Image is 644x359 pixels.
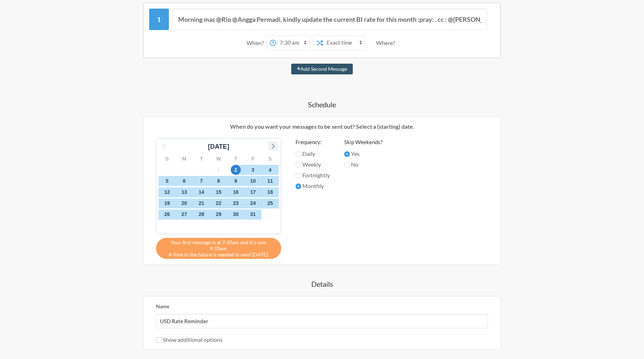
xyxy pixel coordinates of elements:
[214,176,224,186] span: Saturday, November 8, 2025
[214,210,224,220] span: Saturday, November 29, 2025
[296,182,330,190] label: Monthly
[296,183,301,189] input: Monthly
[244,153,262,164] div: F
[248,210,258,220] span: Monday, December 1, 2025
[210,153,227,164] div: W
[196,198,206,208] span: Friday, November 21, 2025
[176,153,193,164] div: M
[162,176,172,186] span: Wednesday, November 5, 2025
[344,160,382,169] label: No
[296,162,301,168] input: Weekly
[296,151,301,157] input: Daily
[156,303,169,309] label: Name
[296,171,330,179] label: Fortnightly
[262,153,279,164] div: S
[296,173,301,178] input: Fortnightly
[291,64,353,74] button: Add Second Message
[231,187,241,197] span: Sunday, November 16, 2025
[161,239,276,251] span: Your first message is at 7:30am and it's now 9:33am.
[231,210,241,220] span: Sunday, November 30, 2025
[196,187,206,197] span: Friday, November 14, 2025
[156,314,488,328] input: We suggest a 2 to 4 word name
[265,176,275,186] span: Tuesday, November 11, 2025
[265,187,275,197] span: Tuesday, November 18, 2025
[205,142,232,152] div: [DATE]
[227,153,244,164] div: T
[214,198,224,208] span: Saturday, November 22, 2025
[214,165,224,175] span: Saturday, November 1, 2025
[114,99,530,109] h4: Schedule
[248,176,258,186] span: Monday, November 10, 2025
[162,187,172,197] span: Wednesday, November 12, 2025
[248,187,258,197] span: Monday, November 17, 2025
[296,138,330,146] label: Frequency:
[231,165,241,175] span: Sunday, November 2, 2025
[248,165,258,175] span: Monday, November 3, 2025
[196,176,206,186] span: Friday, November 7, 2025
[265,198,275,208] span: Tuesday, November 25, 2025
[156,337,162,343] input: Show additional options
[344,149,382,158] label: Yes
[296,160,330,169] label: Weekly
[156,336,223,343] label: Show additional options
[231,176,241,186] span: Sunday, November 9, 2025
[149,122,495,131] p: When do you want your messages to be sent out? Select a (starting) date.
[344,151,350,157] input: Yes
[158,153,176,164] div: S
[156,238,281,259] div: A time in the future is needed to send [DATE].
[193,153,210,164] div: T
[179,210,189,220] span: Thursday, November 27, 2025
[179,187,189,197] span: Thursday, November 13, 2025
[172,9,488,30] input: Message
[196,210,206,220] span: Friday, November 28, 2025
[214,187,224,197] span: Saturday, November 15, 2025
[179,198,189,208] span: Thursday, November 20, 2025
[162,210,172,220] span: Wednesday, November 26, 2025
[376,35,398,50] div: Where?
[231,198,241,208] span: Sunday, November 23, 2025
[344,162,350,168] input: No
[247,35,267,50] div: When?
[265,165,275,175] span: Tuesday, November 4, 2025
[114,279,530,289] h4: Details
[248,198,258,208] span: Monday, November 24, 2025
[344,138,382,146] label: Skip Weekends?
[162,198,172,208] span: Wednesday, November 19, 2025
[296,149,330,158] label: Daily
[179,176,189,186] span: Thursday, November 6, 2025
